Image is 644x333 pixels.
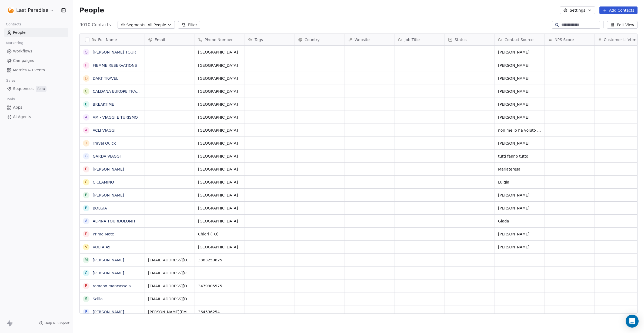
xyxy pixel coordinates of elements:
[36,86,46,92] span: Beta
[198,76,241,81] span: [GEOGRAPHIC_DATA]
[79,6,104,14] span: People
[85,101,88,107] div: B
[555,37,574,42] span: NPS Score
[85,153,88,159] div: G
[198,257,241,263] span: 3883259625
[498,102,541,107] span: [PERSON_NAME]
[4,20,24,28] span: Contacts
[4,112,68,121] a: AI Agents
[148,283,191,289] span: [EMAIL_ADDRESS][DOMAIN_NAME]
[198,128,241,133] span: [GEOGRAPHIC_DATA]
[13,105,22,110] span: Apps
[560,6,595,14] button: Settings
[85,166,88,172] div: E
[85,231,87,237] div: P
[13,30,26,35] span: People
[195,34,245,45] div: Phone Number
[85,205,88,211] div: B
[498,192,541,198] span: [PERSON_NAME]
[607,21,638,29] button: Edit View
[93,258,124,262] a: [PERSON_NAME]
[39,321,69,325] a: Help & Support
[198,283,241,289] span: 3479905575
[93,271,124,275] a: [PERSON_NAME]
[498,244,541,250] span: [PERSON_NAME]
[345,34,395,45] div: Website
[85,62,87,68] div: F
[198,309,241,315] span: 364536254
[85,270,88,276] div: C
[495,34,545,45] div: Contact Source
[85,244,88,250] div: V
[126,22,146,28] span: Segments:
[445,34,495,45] div: Status
[295,34,345,45] div: Country
[13,67,45,73] span: Metrics & Events
[4,28,68,37] a: People
[405,37,420,42] span: Job Title
[93,193,124,197] a: [PERSON_NAME]
[80,34,145,45] div: Full Name
[145,34,195,45] div: Email
[16,7,48,14] span: Last Paradise
[198,89,241,94] span: [GEOGRAPHIC_DATA]
[245,34,295,45] div: Tags
[4,47,68,56] a: Workflows
[93,141,116,145] a: Travel Quick
[198,154,241,159] span: [GEOGRAPHIC_DATA]
[93,115,138,119] a: AM - VIAGGI E TURISMO
[155,37,165,42] span: Email
[93,89,151,94] a: CALDANA EUROPE TRAVEL SRL
[148,270,191,276] span: [EMAIL_ADDRESS][PERSON_NAME][DOMAIN_NAME]
[498,63,541,68] span: [PERSON_NAME]
[198,179,241,185] span: [GEOGRAPHIC_DATA]
[80,46,145,314] div: grid
[205,37,233,42] span: Phone Number
[498,205,541,211] span: [PERSON_NAME]
[604,37,641,42] span: Customer Lifetime Value
[498,49,541,55] span: [PERSON_NAME]
[498,166,541,172] span: Mariateresa
[198,244,241,250] span: [GEOGRAPHIC_DATA]
[93,154,121,158] a: GARDA VIAGGI
[198,115,241,120] span: [GEOGRAPHIC_DATA]
[93,63,137,68] a: FIEMME RESERVATIONS
[198,166,241,172] span: [GEOGRAPHIC_DATA]
[93,310,124,314] a: [PERSON_NAME]
[4,39,26,47] span: Marketing
[4,84,68,93] a: SequencesBeta
[178,21,201,29] button: Filter
[85,179,88,185] div: C
[355,37,370,42] span: Website
[498,231,541,237] span: [PERSON_NAME]
[85,127,88,133] div: A
[498,76,541,81] span: [PERSON_NAME]
[4,103,68,112] a: Apps
[4,56,68,65] a: Campaigns
[85,296,88,302] div: S
[148,309,191,315] span: [PERSON_NAME][EMAIL_ADDRESS][DOMAIN_NAME]
[198,49,241,55] span: [GEOGRAPHIC_DATA]
[455,37,467,42] span: Status
[93,284,131,288] a: romano mancassola
[93,50,136,54] a: [PERSON_NAME] TOUR
[85,257,88,263] div: M
[545,34,595,45] div: NPS Score
[198,231,241,237] span: Chieri (TO)
[85,192,88,198] div: B
[85,309,87,315] div: F
[8,7,14,14] img: lastparadise-pittogramma.jpg
[505,37,533,42] span: Contact Source
[255,37,263,42] span: Tags
[198,205,241,211] span: [GEOGRAPHIC_DATA]
[6,6,55,15] button: Last Paradise
[93,232,114,236] a: Prime Mete
[93,206,107,210] a: BOLGIA
[498,89,541,94] span: [PERSON_NAME]
[498,115,541,120] span: [PERSON_NAME]
[4,76,18,85] span: Sales
[13,114,31,120] span: AI Agents
[4,66,68,75] a: Metrics & Events
[85,49,88,55] div: G
[93,297,103,301] a: Scilla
